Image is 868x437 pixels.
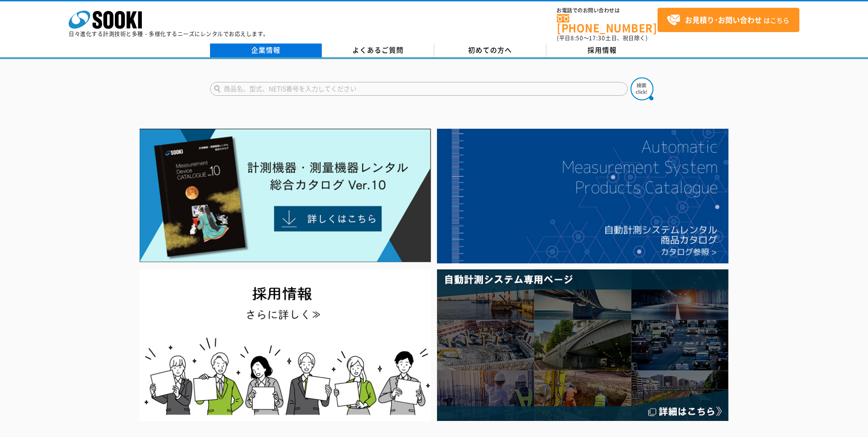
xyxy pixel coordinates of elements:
a: 初めての方へ [434,44,546,57]
img: 自動計測システム専用ページ [437,269,728,421]
span: お電話でのお問い合わせは [557,8,658,13]
a: お見積り･お問い合わせはこちら [658,8,799,32]
span: (平日 ～ 土日、祝日除く) [557,34,647,42]
a: 採用情報 [546,44,658,57]
input: 商品名、型式、NETIS番号を入力してください [210,82,628,96]
a: [PHONE_NUMBER] [557,14,658,33]
span: 17:30 [589,34,605,42]
img: Catalog Ver10 [140,129,431,262]
a: 企業情報 [210,44,322,57]
img: 自動計測システムカタログ [437,129,728,263]
img: SOOKI recruit [140,269,431,421]
img: btn_search.png [631,77,653,100]
strong: お見積り･お問い合わせ [685,14,762,25]
a: よくあるご質問 [322,44,434,57]
p: 日々進化する計測技術と多種・多様化するニーズにレンタルでお応えします。 [69,31,269,37]
span: はこちら [667,13,789,27]
span: 8:50 [571,34,583,42]
span: 初めての方へ [468,45,512,55]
